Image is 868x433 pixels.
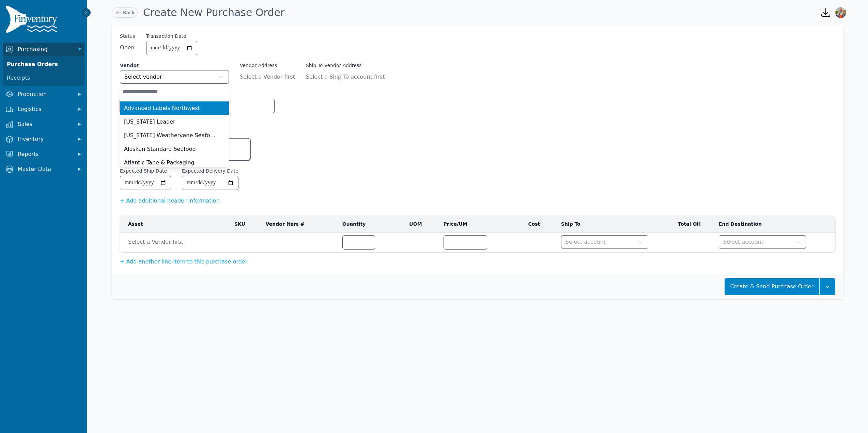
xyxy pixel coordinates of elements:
span: Alaskan Standard Seafood [124,145,196,153]
span: Select account [723,238,763,246]
span: Reports [18,150,72,158]
th: Total OH [664,216,715,232]
button: Select account [719,235,806,249]
span: Status [120,33,135,39]
th: UOM [405,216,439,232]
button: Inventory [3,132,84,146]
span: [US_STATE] Weathervane Seafoods LLC [124,131,217,140]
span: Select a Vendor first [240,73,295,81]
button: Select account [561,235,648,249]
button: Create & Send Purchase Order [725,278,819,295]
label: Ship To Vendor Address [306,62,393,69]
button: Logistics [3,102,84,116]
th: Ship To [557,216,664,232]
button: Master Data [3,162,84,176]
a: Receipts [4,71,83,85]
button: + Add another line item to this purchase order [120,258,247,266]
th: Quantity [338,216,405,232]
button: + Add additional header information [120,197,220,205]
th: Vendor Item # [262,216,338,232]
span: Open [120,44,135,52]
label: Vendor Address [240,62,295,69]
span: Select vendor [124,73,162,81]
button: Purchasing [3,43,84,56]
span: Purchasing [18,45,72,53]
span: Select a Ship To account first [306,73,393,81]
label: Vendor [120,62,229,69]
span: Sales [18,120,72,128]
label: Expected Ship Date [120,167,167,174]
label: Transaction Date [146,33,186,39]
button: Sales [3,117,84,131]
h1: Create New Purchase Order [143,6,284,19]
span: Inventory [18,135,72,143]
button: Select vendor [120,70,229,84]
span: Production [18,90,72,98]
a: Purchase Orders [4,58,83,71]
input: Select vendor [120,85,229,99]
span: Logistics [18,105,72,113]
span: Select a Vendor first [128,238,226,246]
span: Master Data [18,165,72,173]
img: Sera Wheeler [835,7,846,18]
span: Advanced Labels Northwest [124,104,200,112]
a: Back [112,7,138,18]
button: Reports [3,147,84,161]
th: Cost [524,216,557,232]
th: Asset [120,216,230,232]
button: Production [3,87,84,101]
img: Finventory [5,5,60,36]
th: SKU [230,216,262,232]
th: Price/UM [439,216,524,232]
span: Select account [565,238,606,246]
th: End Destination [715,216,822,232]
span: [US_STATE] Leader [124,118,175,126]
span: Atlantic Tape & Packaging [124,159,195,167]
label: Expected Delivery Date [182,167,238,174]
